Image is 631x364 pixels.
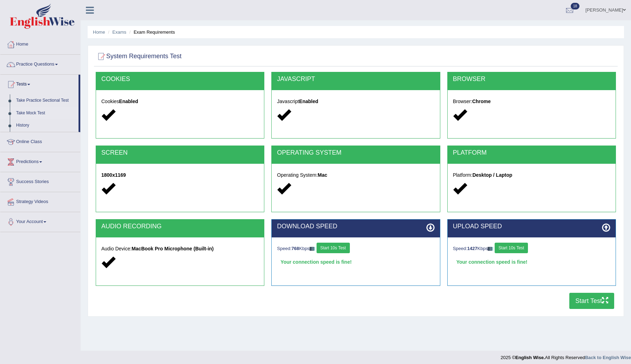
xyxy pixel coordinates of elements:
[467,246,477,251] strong: 1427
[113,29,127,35] a: Exams
[277,76,434,83] h2: JAVASCRIPT
[101,76,259,83] h2: COOKIES
[453,257,610,267] div: Your connection speed is fine!
[277,243,434,255] div: Speed: Kbps
[472,99,491,104] strong: Chrome
[101,223,259,230] h2: AUDIO RECORDING
[277,99,434,104] h5: Javascript
[0,35,80,52] a: Home
[277,149,434,156] h2: OPERATING SYSTEM
[453,223,610,230] h2: UPLOAD SPEED
[0,192,80,210] a: Strategy Videos
[515,355,545,360] strong: English Wise.
[0,55,80,72] a: Practice Questions
[128,29,175,35] li: Exam Requirements
[310,247,315,251] img: ajax-loader-fb-connection.gif
[101,246,259,251] h5: Audio Device:
[119,99,138,104] strong: Enabled
[473,172,513,178] strong: Desktop / Laptop
[318,172,327,178] strong: Mac
[495,243,528,253] button: Start 10s Test
[453,173,610,178] h5: Platform:
[277,173,434,178] h5: Operating System:
[453,243,610,255] div: Speed: Kbps
[0,172,80,190] a: Success Stories
[571,3,579,9] span: 18
[277,223,434,230] h2: DOWNLOAD SPEED
[277,257,434,267] div: Your connection speed is fine!
[292,246,299,251] strong: 768
[488,247,493,251] img: ajax-loader-fb-connection.gif
[0,152,80,170] a: Predictions
[501,351,631,361] div: 2025 © All Rights Reserved
[453,99,610,104] h5: Browser:
[93,29,105,35] a: Home
[0,132,80,150] a: Online Class
[101,149,259,156] h2: SCREEN
[0,75,79,92] a: Tests
[131,246,213,251] strong: MacBook Pro Microphone (Built-in)
[101,172,126,178] strong: 1800x1169
[453,149,610,156] h2: PLATFORM
[13,107,79,120] a: Take Mock Test
[96,51,182,62] h2: System Requirements Test
[569,293,614,309] button: Start Test
[453,76,610,83] h2: BROWSER
[317,243,350,253] button: Start 10s Test
[299,99,318,104] strong: Enabled
[585,355,631,360] a: Back to English Wise
[13,119,79,132] a: History
[101,99,259,104] h5: Cookies
[0,212,80,230] a: Your Account
[13,94,79,107] a: Take Practice Sectional Test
